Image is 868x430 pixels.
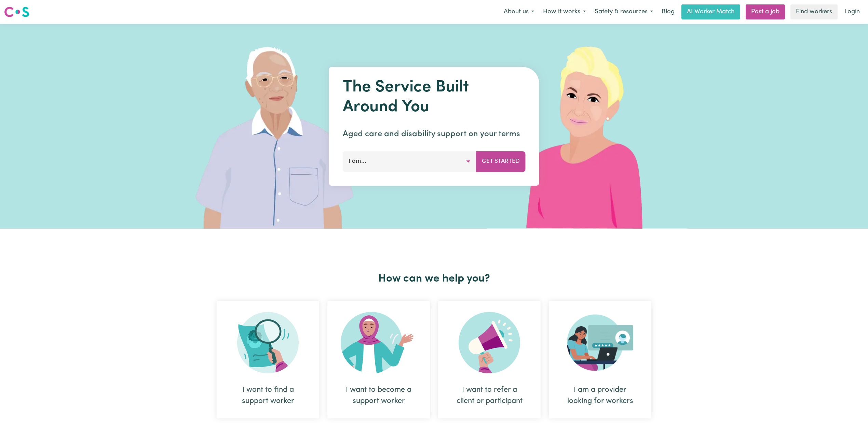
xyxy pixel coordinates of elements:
button: Get Started [476,151,526,172]
a: AI Worker Match [681,4,740,19]
div: I want to refer a client or participant [438,301,541,418]
a: Careseekers logo [4,4,29,20]
div: I am a provider looking for workers [549,301,651,418]
div: I want to become a support worker [344,384,413,407]
a: Blog [657,4,679,19]
div: I want to find a support worker [233,384,303,407]
button: I am... [343,151,476,172]
button: Safety & resources [590,5,657,19]
img: Refer [459,312,520,373]
h1: The Service Built Around You [343,78,526,117]
img: Search [237,312,299,373]
div: I want to become a support worker [327,301,430,418]
div: I want to refer a client or participant [455,384,524,407]
img: Provider [567,312,633,373]
a: Find workers [790,4,838,19]
div: I want to find a support worker [217,301,319,418]
a: Post a job [746,4,785,19]
button: How it works [539,5,590,19]
p: Aged care and disability support on your terms [343,128,526,140]
img: Careseekers logo [4,6,29,18]
button: About us [499,5,539,19]
div: I am a provider looking for workers [565,384,635,407]
a: Login [840,4,864,19]
h2: How can we help you? [213,272,655,285]
img: Become Worker [341,312,417,373]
